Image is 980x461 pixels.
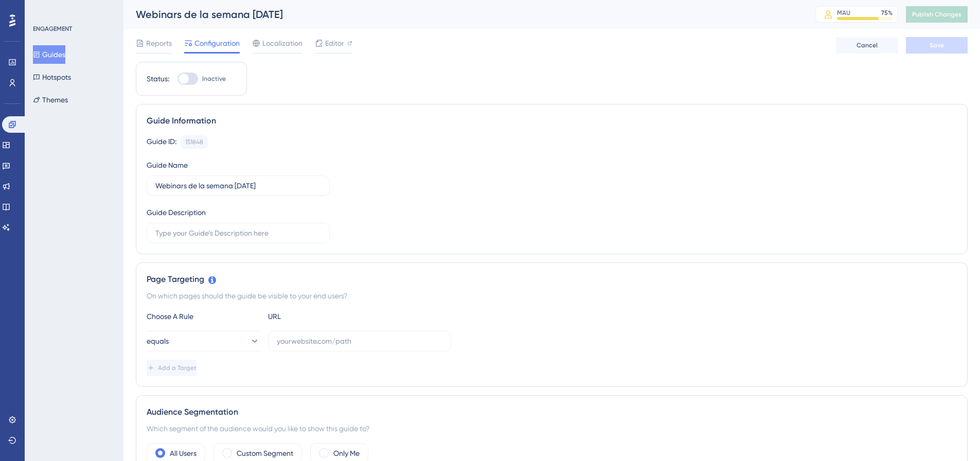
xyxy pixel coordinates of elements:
[147,406,957,418] div: Audience Segmentation
[837,9,850,17] div: MAU
[33,91,68,109] button: Themes
[277,335,442,347] input: yourwebsite.com/path
[147,310,260,323] div: Choose A Rule
[147,335,169,347] span: equals
[262,37,302,49] span: Localization
[136,7,790,22] div: Webinars de la semana [DATE]
[906,37,968,54] button: Save
[881,9,893,17] div: 75 %
[857,41,878,49] span: Cancel
[147,360,197,376] button: Add a Target
[237,447,293,459] label: Custom Segment
[912,10,961,19] span: Publish Changes
[325,37,344,49] span: Editor
[155,180,321,191] input: Type your Guide’s Name here
[906,6,968,23] button: Publish Changes
[147,159,188,171] div: Guide Name
[185,138,203,146] div: 151848
[33,25,72,33] div: ENGAGEMENT
[155,227,321,239] input: Type your Guide’s Description here
[836,37,898,54] button: Cancel
[147,273,957,286] div: Page Targeting
[146,37,172,49] span: Reports
[194,37,240,49] span: Configuration
[147,73,169,85] div: Status:
[147,290,957,302] div: On which pages should the guide be visible to your end users?
[930,41,944,49] span: Save
[33,68,71,86] button: Hotspots
[158,364,197,372] span: Add a Target
[333,447,360,459] label: Only Me
[170,447,197,459] label: All Users
[33,45,65,64] button: Guides
[147,422,957,435] div: Which segment of the audience would you like to show this guide to?
[147,331,260,351] button: equals
[147,135,176,149] div: Guide ID:
[202,75,226,83] span: Inactive
[147,206,206,219] div: Guide Description
[147,115,957,127] div: Guide Information
[268,310,381,323] div: URL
